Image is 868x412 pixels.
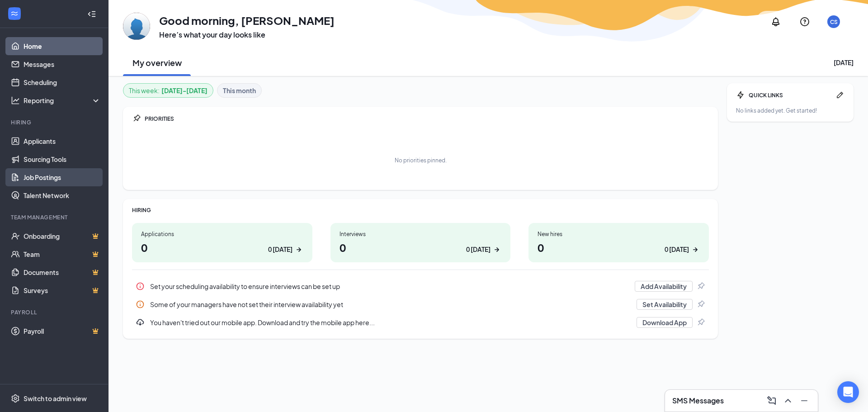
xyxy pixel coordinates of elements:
div: Interviews [340,230,502,238]
div: Reporting [24,96,101,105]
a: New hires00 [DATE]ArrowRight [528,223,709,262]
div: [DATE] [834,58,854,67]
div: 0 [DATE] [268,245,292,254]
svg: WorkstreamLogo [10,9,19,18]
h1: 0 [538,240,700,255]
svg: Info [136,300,145,309]
a: TeamCrown [24,245,101,263]
div: Hiring [11,118,99,126]
div: You haven't tried out our mobile app. Download and try the mobile app here... [150,318,631,327]
button: Minimize [796,393,811,408]
div: New hires [538,230,700,238]
a: DownloadYou haven't tried out our mobile app. Download and try the mobile app here...Download AppPin [132,313,709,331]
svg: Analysis [11,96,20,105]
h2: My overview [132,57,182,68]
svg: Pen [835,90,844,99]
h1: 0 [340,240,502,255]
div: You haven't tried out our mobile app. Download and try the mobile app here... [132,313,709,331]
div: Open Intercom Messenger [837,381,859,403]
div: This week : [129,85,208,95]
a: Applicants [24,132,101,150]
a: PayrollCrown [24,322,101,340]
div: CS [830,18,838,26]
div: 0 [DATE] [665,245,689,254]
button: ChevronUp [780,393,794,408]
svg: Info [136,282,145,291]
a: Job Postings [24,168,101,186]
h1: Good morning, [PERSON_NAME] [159,13,335,28]
a: InfoSet your scheduling availability to ensure interviews can be set upAdd AvailabilityPin [132,277,709,295]
div: PRIORITIES [145,115,709,123]
a: Messages [24,55,101,73]
svg: ChevronUp [783,395,793,406]
svg: Download [136,318,145,327]
a: Sourcing Tools [24,150,101,168]
div: Some of your managers have not set their interview availability yet [150,300,631,309]
b: This month [223,85,256,95]
div: Set your scheduling availability to ensure interviews can be set up [132,277,709,295]
div: Applications [141,230,303,238]
svg: Collapse [87,9,96,19]
div: No priorities pinned. [395,156,447,164]
div: QUICK LINKS [749,91,832,99]
svg: Pin [696,282,705,291]
svg: Notifications [770,16,781,27]
svg: ArrowRight [294,245,303,254]
svg: Pin [696,300,705,309]
div: Switch to admin view [24,394,87,403]
a: InfoSome of your managers have not set their interview availability yetSet AvailabilityPin [132,295,709,313]
a: Applications00 [DATE]ArrowRight [132,223,312,262]
a: DocumentsCrown [24,263,101,281]
img: Chelsea Sandidge [123,13,150,40]
svg: ComposeMessage [766,395,777,406]
a: Interviews00 [DATE]ArrowRight [330,223,511,262]
svg: Pin [132,114,141,123]
svg: QuestionInfo [799,16,810,27]
a: SurveysCrown [24,281,101,299]
a: Home [24,37,101,55]
svg: ArrowRight [492,245,501,254]
div: 0 [DATE] [466,245,491,254]
h3: SMS Messages [672,396,724,406]
div: Team Management [11,213,99,221]
a: OnboardingCrown [24,227,101,245]
svg: Bolt [736,90,745,99]
h1: 0 [141,240,303,255]
div: No links added yet. Get started! [736,107,844,114]
button: Add Availability [635,281,693,292]
svg: Pin [696,318,705,327]
svg: ArrowRight [691,245,700,254]
svg: Settings [11,394,20,403]
div: Some of your managers have not set their interview availability yet [132,295,709,313]
b: [DATE] - [DATE] [161,85,208,95]
div: Set your scheduling availability to ensure interviews can be set up [150,282,629,291]
a: Talent Network [24,186,101,204]
button: Download App [637,317,693,328]
div: HIRING [132,206,709,214]
button: ComposeMessage [764,393,778,408]
button: Set Availability [637,299,693,310]
div: Payroll [11,308,99,316]
svg: Minimize [799,395,810,406]
h3: Here’s what your day looks like [159,30,335,40]
a: Scheduling [24,73,101,91]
